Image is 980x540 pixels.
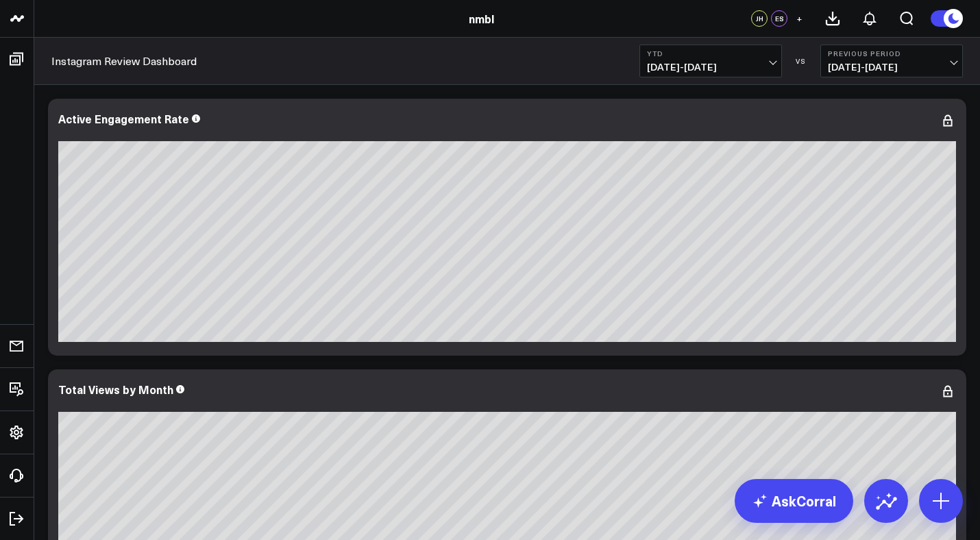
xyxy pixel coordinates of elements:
span: + [796,14,803,23]
div: ES [771,10,787,27]
div: JH [751,10,768,27]
a: nmbl [469,11,494,26]
div: VS [789,57,813,65]
div: Total Views by Month [58,382,173,397]
button: Previous Period[DATE]-[DATE] [820,45,963,77]
a: AskCorral [735,479,853,523]
b: YTD [647,49,774,58]
button: YTD[DATE]-[DATE] [639,45,782,77]
button: + [791,10,807,27]
b: Previous Period [828,49,955,58]
a: Instagram Review Dashboard [51,53,197,69]
span: [DATE] - [DATE] [828,62,955,73]
div: Active Engagement Rate [58,111,189,126]
span: [DATE] - [DATE] [647,62,774,73]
